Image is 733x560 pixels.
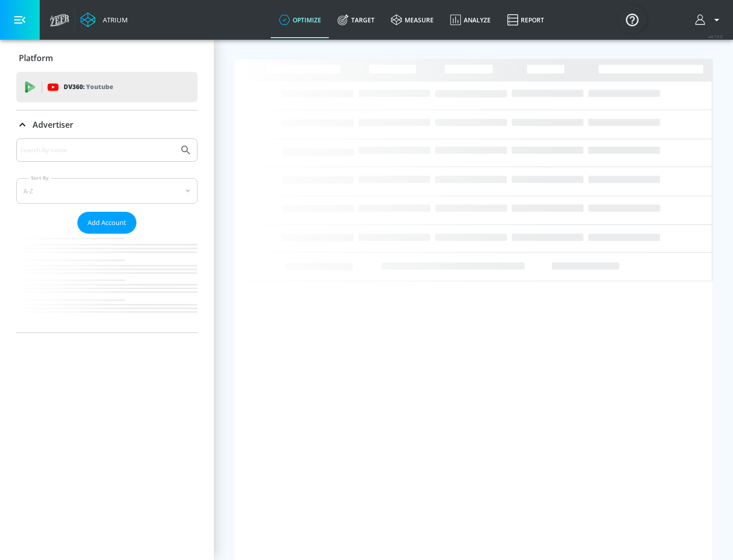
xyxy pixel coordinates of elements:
[16,138,198,332] div: Advertiser
[19,52,53,64] p: Platform
[329,2,383,38] a: Target
[271,2,329,38] a: optimize
[64,81,113,93] p: DV360:
[16,44,198,72] div: Platform
[618,5,646,34] button: Open Resource Center
[99,15,128,24] div: Atrium
[86,81,113,92] p: Youtube
[16,178,198,204] div: A-Z
[16,234,198,332] nav: list of Advertiser
[20,144,175,157] input: Search by name
[383,2,442,38] a: measure
[16,110,198,139] div: Advertiser
[499,2,552,38] a: Report
[77,212,136,234] button: Add Account
[80,12,128,27] a: Atrium
[16,72,198,102] div: DV360: Youtube
[88,217,126,229] span: Add Account
[442,2,499,38] a: Analyze
[709,34,723,39] span: v 4.19.0
[29,175,51,181] label: Sort By
[33,119,73,130] p: Advertiser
